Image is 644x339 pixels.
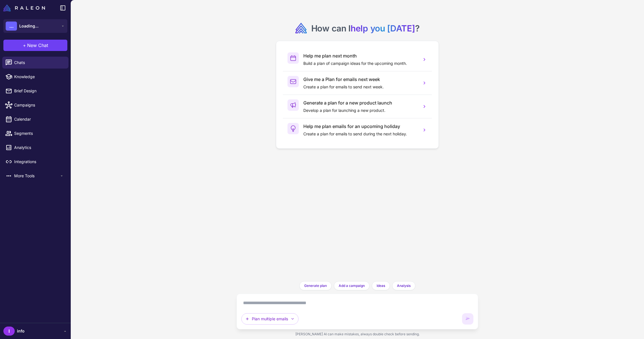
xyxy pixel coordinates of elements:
[392,281,415,290] button: Analysis
[14,173,59,179] span: More Tools
[397,283,411,288] span: Analysis
[14,59,64,66] span: Chats
[303,131,417,137] p: Create a plan for emails to send during the next holiday.
[2,127,68,139] a: Segments
[14,130,64,137] span: Segments
[14,116,64,122] span: Calendar
[23,42,26,49] span: +
[377,283,385,288] span: Ideas
[311,23,420,34] h2: How can I ?
[14,74,64,80] span: Knowledge
[6,22,17,31] div: ...
[17,328,25,334] span: info
[303,99,417,106] h3: Generate a plan for a new product launch
[3,327,15,336] div: I
[19,23,38,29] span: Loading...
[3,5,47,11] a: Raleon Logo
[3,5,45,11] img: Raleon Logo
[303,60,417,67] p: Build a plan of campaign ideas for the upcoming month.
[3,40,67,51] button: +New Chat
[2,71,68,83] a: Knowledge
[2,156,68,168] a: Integrations
[14,102,64,108] span: Campaigns
[351,23,415,33] span: help you [DATE]
[14,144,64,151] span: Analytics
[303,76,417,83] h3: Give me a Plan for emails next week
[303,107,417,114] p: Develop a plan for launching a new product.
[339,283,365,288] span: Add a campaign
[2,57,68,69] a: Chats
[2,113,68,125] a: Calendar
[14,159,64,165] span: Integrations
[304,283,327,288] span: Generate plan
[3,19,67,33] button: ...Loading...
[299,281,332,290] button: Generate plan
[14,88,64,94] span: Brief Design
[372,281,390,290] button: Ideas
[303,123,417,130] h3: Help me plan emails for an upcoming holiday
[334,281,370,290] button: Add a campaign
[2,99,68,111] a: Campaigns
[27,42,48,49] span: New Chat
[241,313,299,325] button: Plan multiple emails
[237,329,478,339] div: [PERSON_NAME] AI can make mistakes, always double check before sending.
[303,52,417,59] h3: Help me plan next month
[2,142,68,153] a: Analytics
[303,84,417,90] p: Create a plan for emails to send next week.
[2,85,68,97] a: Brief Design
